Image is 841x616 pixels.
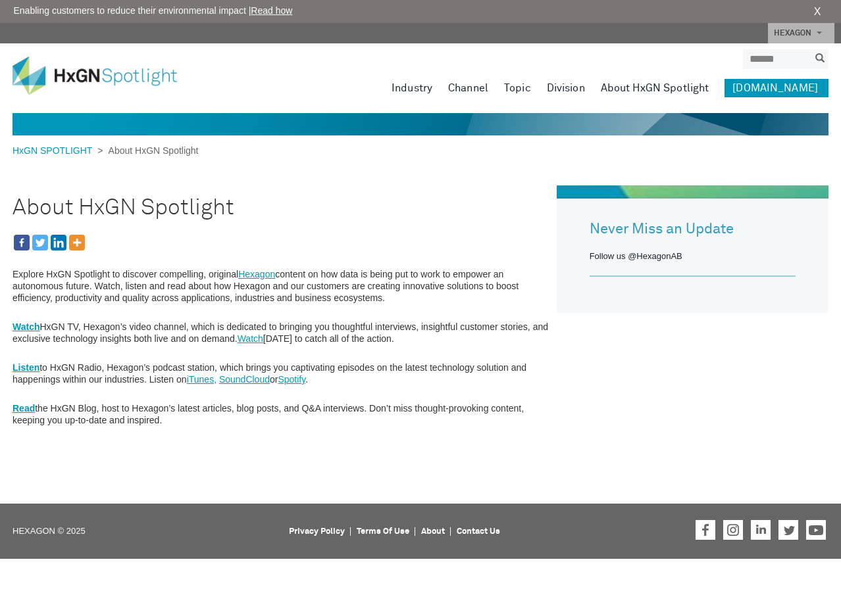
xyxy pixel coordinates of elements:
[768,23,834,43] a: HEXAGON
[806,520,826,540] a: Hexagon on Youtube
[13,145,97,156] a: HxGN SPOTLIGHT
[278,374,305,385] a: Spotify
[13,268,550,304] p: Explore HxGN Spotlight to discover compelling, original content on how data is being put to work ...
[590,222,796,237] h3: Never Miss an Update
[13,402,550,426] p: the HxGN Blog, host to Hexagon’s latest articles, blog posts, and Q&A interviews. Don’t miss thou...
[547,79,585,97] a: Division
[14,4,293,18] span: Enabling customers to reduce their environmental impact |
[601,79,709,97] a: About HxGN Spotlight
[187,374,217,385] a: iTunes,
[13,362,39,373] a: Listen
[238,269,275,279] a: Hexagon
[13,321,39,332] a: Watch
[392,79,432,97] a: Industry
[457,527,500,536] a: Contact Us
[13,185,550,230] h1: About HxGN Spotlight
[14,235,30,250] a: Facebook
[421,527,445,536] a: About
[32,235,48,250] a: Twitter
[751,520,771,540] a: Hexagon on LinkedIn
[13,57,197,95] img: HxGN Spotlight
[448,79,488,97] a: Channel
[504,79,531,97] a: Topic
[357,527,409,536] a: Terms Of Use
[13,362,550,385] p: to HxGN Radio, Hexagon’s podcast station, which brings you captivating episodes on the latest tec...
[696,520,715,540] a: Hexagon on Facebook
[69,235,85,250] a: More
[289,527,345,536] a: Privacy Policy
[103,145,199,156] span: About HxGN Spotlight
[778,520,798,540] a: Hexagon on Twitter
[13,522,280,555] p: HEXAGON © 2025
[251,5,292,16] a: Read how
[51,235,66,250] a: Linkedin
[590,251,682,261] a: Follow us @HexagonAB
[725,79,828,97] a: [DOMAIN_NAME]
[13,144,199,158] div: >
[219,374,270,385] a: SoundCloud
[814,4,821,20] a: X
[13,403,35,414] a: Read
[13,321,550,344] p: HxGN TV, Hexagon’s video channel, which is dedicated to bringing you thoughtful interviews, insig...
[238,333,263,344] a: Watch
[723,520,743,540] a: Hexagon on Instagram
